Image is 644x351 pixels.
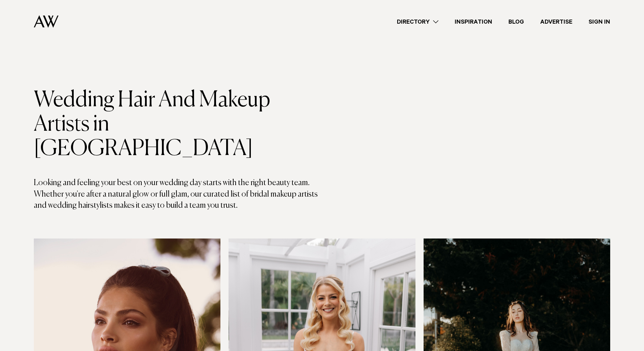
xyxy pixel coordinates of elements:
p: Looking and feeling your best on your wedding day starts with the right beauty team. Whether you'... [34,177,322,211]
a: Sign In [580,17,618,26]
a: Blog [500,17,532,26]
a: Inspiration [447,17,500,26]
a: Directory [389,17,447,26]
a: Advertise [532,17,580,26]
h1: Wedding Hair And Makeup Artists in [GEOGRAPHIC_DATA] [34,88,322,161]
img: Auckland Weddings Logo [34,15,58,28]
